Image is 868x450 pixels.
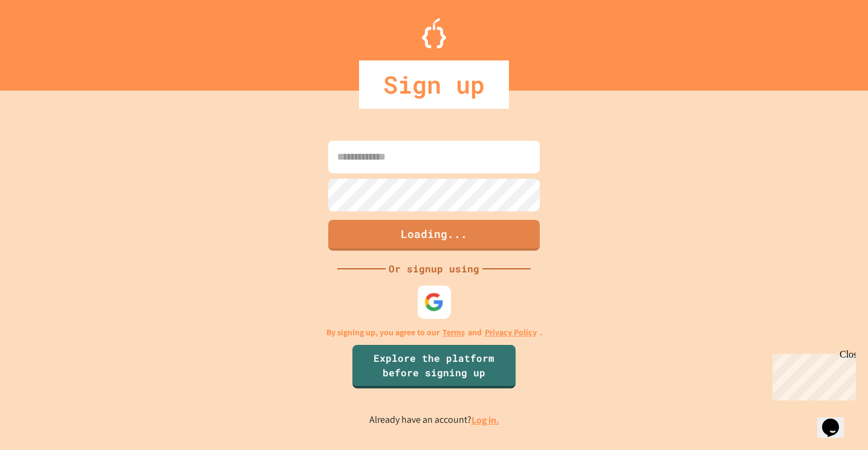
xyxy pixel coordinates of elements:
a: Terms [442,326,465,339]
div: Sign up [359,60,509,109]
img: google-icon.svg [424,292,444,312]
a: Log in. [471,414,499,426]
p: Already have an account? [369,413,499,428]
img: Logo.svg [422,18,446,48]
p: By signing up, you agree to our and . [326,326,542,339]
div: Or signup using [386,262,482,276]
button: Loading... [328,220,540,251]
iframe: chat widget [817,402,856,438]
a: Privacy Policy [485,326,537,339]
a: Explore the platform before signing up [352,345,516,388]
div: Chat with us now!Close [5,5,83,77]
iframe: chat widget [768,349,856,400]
